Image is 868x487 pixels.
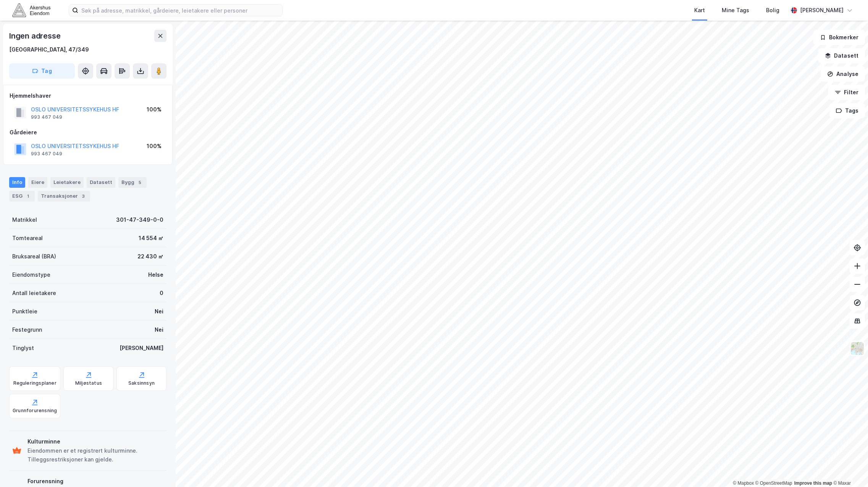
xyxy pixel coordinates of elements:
[27,477,163,486] div: Forurensning
[28,177,47,188] div: Eiere
[12,270,50,279] div: Eiendomstype
[137,252,163,261] div: 22 430 ㎡
[13,380,57,386] div: Reguleringsplaner
[155,325,163,334] div: Nei
[78,5,282,16] input: Søk på adresse, matrikkel, gårdeiere, leietakere eller personer
[24,192,32,200] div: 1
[12,325,42,334] div: Festegrunn
[10,91,166,100] div: Hjemmelshaver
[830,450,868,487] div: Kontrollprogram for chat
[794,481,832,486] a: Improve this map
[160,289,163,298] div: 0
[829,103,865,118] button: Tags
[9,63,75,79] button: Tag
[694,6,705,15] div: Kart
[766,6,779,15] div: Bolig
[733,481,754,486] a: Mapbox
[755,481,792,486] a: OpenStreetMap
[139,234,163,243] div: 14 554 ㎡
[12,252,56,261] div: Bruksareal (BRA)
[27,437,163,446] div: Kulturminne
[27,446,163,464] div: Eiendommen er et registrert kulturminne. Tilleggsrestriksjoner kan gjelde.
[828,85,865,100] button: Filter
[120,343,163,353] div: [PERSON_NAME]
[12,3,50,17] img: akershus-eiendom-logo.9091f326c980b4bce74ccdd9f866810c.svg
[147,105,162,114] div: 100%
[800,6,844,15] div: [PERSON_NAME]
[50,177,84,188] div: Leietakere
[813,30,865,45] button: Bokmerker
[722,6,749,15] div: Mine Tags
[12,234,43,243] div: Tomteareal
[830,450,868,487] iframe: Chat Widget
[818,48,865,63] button: Datasett
[128,380,155,386] div: Saksinnsyn
[12,343,34,353] div: Tinglyst
[9,177,25,188] div: Info
[9,30,62,42] div: Ingen adresse
[12,307,37,316] div: Punktleie
[31,114,62,120] div: 993 467 049
[9,45,89,54] div: [GEOGRAPHIC_DATA], 47/349
[821,66,865,82] button: Analyse
[136,179,144,186] div: 5
[116,215,163,224] div: 301-47-349-0-0
[38,191,90,202] div: Transaksjoner
[31,151,62,157] div: 993 467 049
[12,289,56,298] div: Antall leietakere
[75,380,102,386] div: Miljøstatus
[148,270,163,279] div: Helse
[155,307,163,316] div: Nei
[147,142,162,151] div: 100%
[87,177,115,188] div: Datasett
[850,341,865,356] img: Z
[12,215,37,224] div: Matrikkel
[13,408,57,414] div: Grunnforurensning
[10,128,166,137] div: Gårdeiere
[118,177,147,188] div: Bygg
[79,192,87,200] div: 3
[9,191,35,202] div: ESG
